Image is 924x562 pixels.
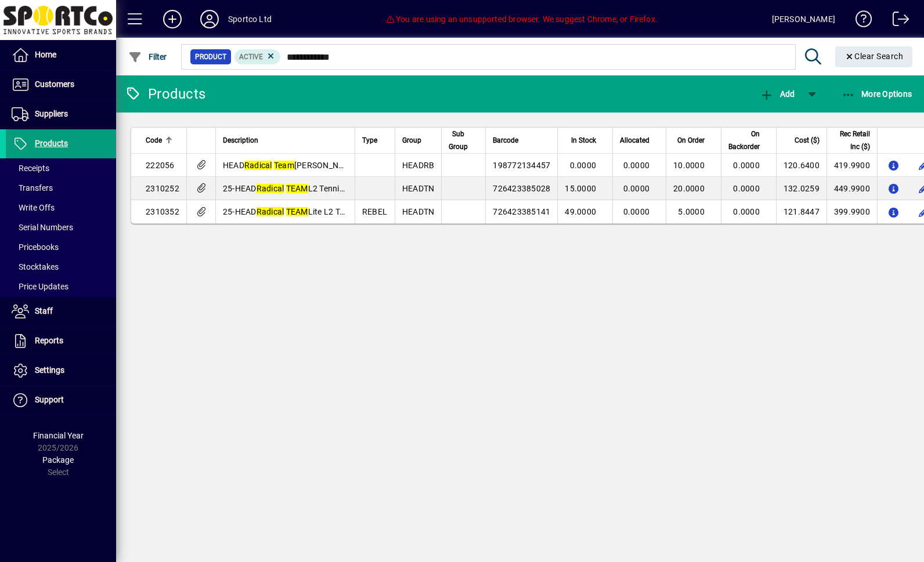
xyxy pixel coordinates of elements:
span: HEADRB [402,161,435,170]
span: 49.0000 [565,207,596,216]
span: Staff [35,306,53,316]
td: 121.8447 [776,200,826,223]
button: More Options [839,84,915,104]
div: Group [402,134,435,147]
span: Write Offs [12,203,55,212]
span: Active [239,53,263,61]
span: REBEL [362,207,387,216]
a: Transfers [6,178,116,198]
a: Customers [6,70,116,99]
em: TEAM [286,207,308,216]
span: 2310252 [146,184,179,193]
a: Support [6,386,116,415]
span: Products [35,139,68,148]
span: Description [223,134,258,147]
div: Code [146,134,179,147]
span: You are using an unsupported browser. We suggest Chrome, or Firefox. [386,14,658,24]
span: HEAD [PERSON_NAME] [223,161,358,170]
span: Filter [128,52,167,61]
button: Filter [125,46,170,67]
span: Code [146,134,162,147]
span: 0.0000 [623,207,650,216]
span: Transfers [12,183,53,193]
em: TEAM [286,184,308,193]
a: Stocktakes [6,257,116,277]
a: Write Offs [6,198,116,217]
div: In Stock [565,134,607,147]
div: Type [362,134,388,147]
button: Add [154,9,191,30]
span: Clear Search [844,52,904,61]
span: 0.0000 [733,207,760,216]
button: Profile [191,9,228,30]
em: Radical [257,184,284,193]
span: Add [760,89,795,99]
span: On Order [677,134,705,147]
span: Serial Numbers [12,223,73,232]
span: Sub Group [449,128,468,153]
a: Suppliers [6,100,116,129]
span: 20.0000 [673,184,705,193]
a: Home [6,41,116,70]
div: Sub Group [449,128,478,153]
span: Product [195,51,226,63]
span: Reports [35,336,63,345]
span: Barcode [493,134,518,147]
span: Cost ($) [795,134,820,147]
span: 0.0000 [623,161,650,170]
a: Serial Numbers [6,217,116,237]
span: Receipts [12,164,49,173]
td: 399.9900 [826,200,877,223]
a: Price Updates [6,277,116,296]
span: Financial Year [33,431,84,440]
span: 198772134457 [493,161,550,170]
span: Stocktakes [12,262,59,271]
span: 0.0000 [733,184,760,193]
div: Description [223,134,348,147]
td: 419.9900 [826,154,877,177]
span: Package [42,455,74,465]
div: Sportco Ltd [228,10,272,28]
div: On Backorder [728,128,770,153]
a: Reports [6,327,116,356]
span: In Stock [571,134,596,147]
a: Knowledge Base [847,2,872,40]
span: 726423385028 [493,184,550,193]
em: Radical [257,207,284,216]
div: [PERSON_NAME] [772,10,835,28]
span: Settings [35,365,64,375]
span: 5.0000 [678,207,705,216]
span: Rec Retail Inc ($) [834,128,870,153]
span: 10.0000 [673,161,705,170]
span: HEADTN [402,207,435,216]
span: Pricebooks [12,242,59,252]
a: Staff [6,297,116,326]
span: Allocated [620,134,649,147]
span: Type [362,134,377,147]
a: Settings [6,356,116,385]
span: Group [402,134,421,147]
a: Receipts [6,158,116,178]
div: Allocated [620,134,660,147]
span: On Backorder [728,128,760,153]
td: 449.9900 [826,177,877,200]
span: 25-HEAD Lite L2 Tennis Racquet r [223,207,398,216]
span: Price Updates [12,282,68,291]
span: Home [35,50,56,59]
span: 726423385141 [493,207,550,216]
em: Team [274,161,294,170]
a: Logout [884,2,909,40]
span: Support [35,395,64,404]
span: 0.0000 [623,184,650,193]
span: 2310352 [146,207,179,216]
td: 120.6400 [776,154,826,177]
span: 222056 [146,161,175,170]
span: 15.0000 [565,184,596,193]
span: Suppliers [35,109,68,118]
em: Radical [244,161,272,170]
td: 132.0259 [776,177,826,200]
div: Products [125,85,205,103]
a: Pricebooks [6,237,116,257]
mat-chip: Activation Status: Active [234,49,281,64]
span: 25-HEAD L2 Tennis Racquet [223,184,377,193]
